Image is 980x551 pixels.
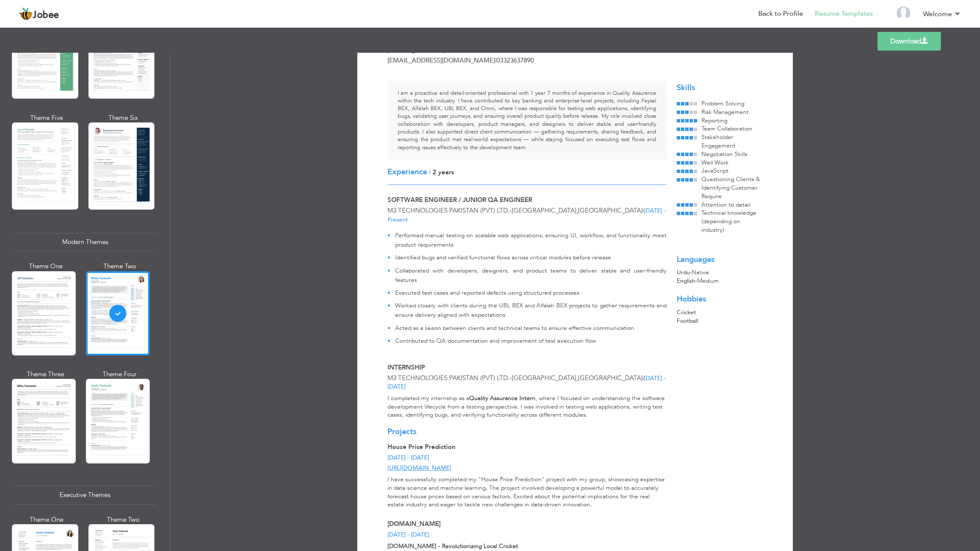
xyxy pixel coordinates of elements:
span: Risk Management [701,108,749,116]
div: I have successfully completed my "House Price Prediction" project with my group, showcasing exper... [382,475,672,509]
div: Theme Three [14,370,77,379]
span: [GEOGRAPHIC_DATA] [512,374,576,382]
span: Projects [387,426,416,437]
p: Executed test cases and reported defects using structured processes [395,288,667,298]
span: Reporting [701,116,727,125]
a: [URL][DOMAIN_NAME] [387,464,451,472]
span: , [576,206,578,215]
img: Profile Img [897,6,910,20]
span: JavaScript [701,167,729,175]
div: Theme Four [88,370,151,379]
span: Internship [387,363,425,372]
span: 2 Years [433,168,454,176]
span: [DATE] - [DATE] [387,531,429,539]
div: Hobbies [677,294,763,305]
span: , [576,374,578,382]
span: | [643,374,644,382]
span: M3 Technologies Pakistan (Pvt) Ltd. [387,374,510,382]
span: Native [692,268,709,276]
span: Urdu [677,268,690,276]
div: Theme One [14,262,77,271]
img: jobee.io [19,7,33,21]
a: Download [877,32,941,51]
div: Theme Two [90,515,157,524]
a: Jobee [19,7,59,21]
span: Stakeholder Engagement [701,133,735,150]
span: [GEOGRAPHIC_DATA] [578,374,643,382]
span: Experience [387,167,427,177]
span: Attention to detail [701,201,750,209]
span: Questioning Clients & Identifying Customer Require [701,175,760,200]
span: - [510,206,512,215]
span: [DOMAIN_NAME] [387,520,441,528]
span: [DATE] - [DATE] [387,374,666,391]
span: | [643,207,644,215]
div: Football [677,317,763,334]
span: Problem Solving [701,99,744,108]
span: [GEOGRAPHIC_DATA] [512,206,576,215]
div: Theme One [14,515,80,524]
p: Collaborated with developers, designers, and product teams to deliver stable and user-friendly fe... [395,266,667,285]
a: Resume Templates [815,9,873,19]
span: Negotiation Skills [701,150,747,158]
div: Theme Six [90,114,157,122]
div: Theme Two [88,262,151,271]
p: I am a proactive and detail-oriented professional with 1 year 7 months of experience in Quality A... [398,89,656,151]
div: Languages [677,254,763,265]
span: [EMAIL_ADDRESS][DOMAIN_NAME] [387,56,495,65]
span: 03323637890 [496,56,534,65]
a: Back to Profile [758,9,803,19]
span: Team Collaboration [701,125,752,133]
span: | [495,56,496,65]
span: Well Work [701,159,729,167]
div: Executive Themes [14,486,156,504]
div: Skills [677,82,763,94]
span: [GEOGRAPHIC_DATA] [578,206,643,215]
p: Identified bugs and verified functional flows across critical modules before release [395,253,667,262]
div: Theme Five [14,114,80,122]
span: Technical knowledge (depending on industry) [701,209,756,234]
strong: Quality Assurance Intern [469,394,536,402]
span: M3 Technologies Pakistan (Pvt) Ltd. [387,206,510,215]
span: English [677,277,695,285]
span: Medium [697,277,719,285]
p: Performed manual testing on scalable web applications, ensuring UI, workflow, and functionality m... [395,231,667,250]
div: Modern Themes [14,233,156,251]
p: Contributed to QA documentation and improvement of test execution flow [395,336,667,346]
span: - [690,269,692,276]
p: Acted as a liaison between clients and technical teams to ensure effective communication [395,324,667,333]
span: Software Engineer / Junior QA Engineer [387,196,532,204]
span: House Price Prediction [387,443,456,451]
a: Welcome [923,9,961,19]
span: - [695,278,697,284]
span: [DATE] - Present [387,207,666,223]
div: I completed my internship as a , where I focused on understanding the software development lifecy... [382,394,672,419]
div: Cricket [677,308,763,317]
span: - [510,374,512,382]
span: Jobee [33,11,59,20]
span: [DATE] - [DATE] [387,454,429,462]
p: Worked closely with clients during the UBL BEX and Alfalah BEX projects to gather requirements an... [395,301,667,320]
strong: [DOMAIN_NAME] - Revolutionizing Local Cricket [387,542,518,550]
span: | [429,168,430,176]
